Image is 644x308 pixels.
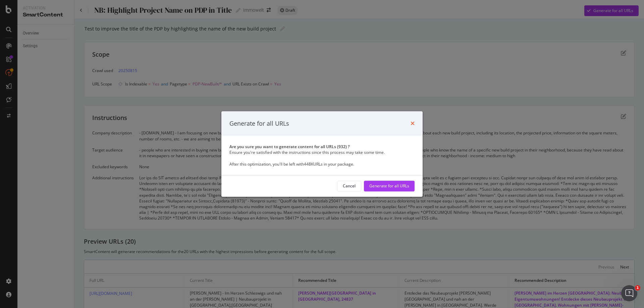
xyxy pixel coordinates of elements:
[411,119,415,128] div: times
[621,285,637,301] iframe: Intercom live chat
[635,285,640,291] span: 1
[229,119,289,128] div: Generate for all URLs
[229,161,415,167] div: After this optimization, you'll be left with 448K URLs in your package.
[221,111,423,197] div: modal
[337,181,361,191] button: Cancel
[369,183,409,189] div: Generate for all URLs
[229,150,415,156] div: Ensure you're satisfied with the instructions since this process may take some time.
[343,183,356,189] div: Cancel
[229,144,415,150] div: Are you sure you want to generate content for all URLs ( 932 ) ?
[364,181,415,191] button: Generate for all URLs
